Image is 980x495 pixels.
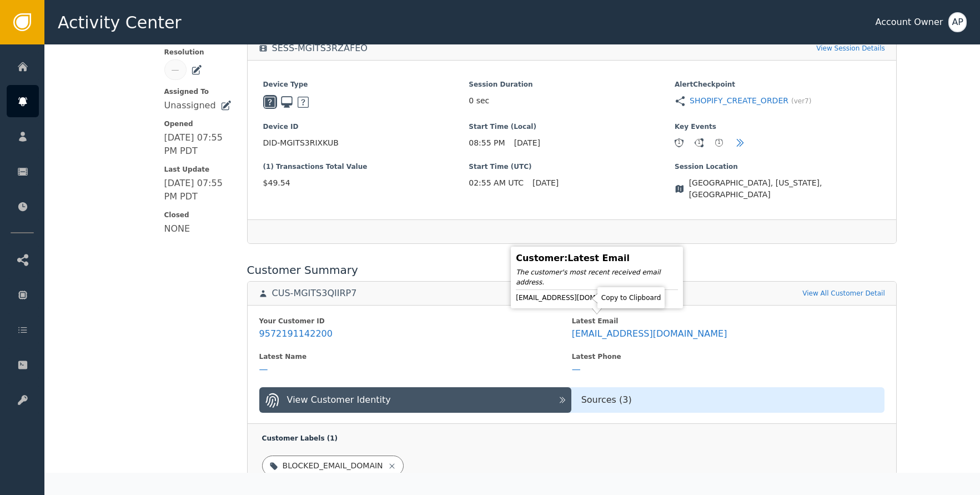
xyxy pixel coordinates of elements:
span: $49.54 [263,177,469,189]
span: Activity Center [58,10,182,35]
span: (1) Transactions Total Value [263,162,469,172]
span: 08:55 PM [469,137,505,149]
span: Alert Checkpoint [675,79,881,89]
span: Session Location [675,162,881,172]
span: Session Duration [469,79,675,89]
span: DID-MGITS3RIXKUB [263,137,469,149]
div: 9572191142200 [259,328,333,339]
div: Account Owner [875,16,943,29]
div: [EMAIL_ADDRESS][DOMAIN_NAME] [572,328,727,339]
span: Opened [164,119,232,129]
div: Unassigned [164,99,216,112]
div: SESS-MGITS3RZAFEO [272,43,368,54]
div: View Customer Identity [287,393,391,407]
span: [GEOGRAPHIC_DATA], [US_STATE], [GEOGRAPHIC_DATA] [689,177,881,201]
div: [DATE] 07:55 PM PDT [164,131,232,158]
span: Device ID [263,122,469,132]
div: — [259,364,268,375]
div: Customer : Latest Email [516,252,678,265]
span: Key Events [675,122,881,132]
div: — [572,364,581,375]
div: CUS-MGITS3QIIRP7 [272,288,357,299]
span: Start Time (UTC) [469,162,675,172]
span: Customer Labels ( 1 ) [262,434,338,442]
span: Assigned To [164,87,232,97]
div: Your Customer ID [259,316,572,326]
div: Sources ( 3 ) [571,393,884,407]
div: Latest Name [259,352,572,362]
div: — [172,64,179,76]
div: Latest Email [572,316,884,326]
button: View Customer Identity [259,387,571,413]
span: Review Resolution [164,37,232,57]
div: [DATE] 07:55 PM PDT [164,177,232,203]
span: (ver 7 ) [791,96,811,106]
span: 02:55 AM UTC [469,177,524,189]
div: The customer's most recent received email address. [516,267,678,287]
div: 1 [695,139,703,147]
a: View All Customer Detail [802,288,884,298]
span: Last Update [164,164,232,174]
span: [DATE] [532,177,559,189]
a: SHOPIFY_CREATE_ORDER [690,95,788,107]
div: BLOCKED_EMAIL_DOMAIN [283,460,383,472]
div: [EMAIL_ADDRESS][DOMAIN_NAME] [516,292,678,303]
span: Closed [164,210,232,220]
button: AP [948,12,967,32]
span: Start Time (Local) [469,122,675,132]
span: [DATE] [514,137,540,149]
div: Customer Summary [247,262,897,278]
div: Latest Phone [572,352,884,362]
div: NONE [164,222,190,236]
a: View Session Details [816,43,885,53]
div: Copy to Clipboard [600,290,662,306]
span: Device Type [263,79,469,89]
div: 1 [675,139,683,147]
span: 0 sec [469,95,489,107]
div: 1 [715,139,723,147]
